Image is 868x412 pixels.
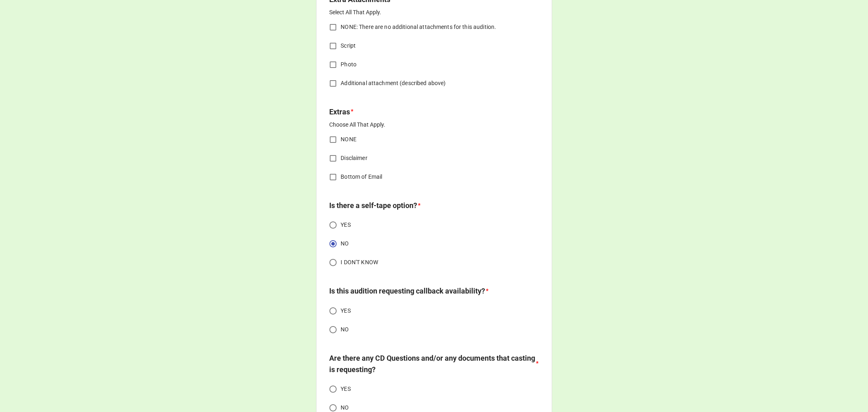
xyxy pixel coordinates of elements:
[341,307,351,315] span: YES
[341,258,378,267] span: I DON'T KNOW
[330,285,485,297] label: Is this audition requesting callback availability?
[330,106,350,118] label: Extras
[341,173,383,181] span: Bottom of Email
[330,353,536,376] label: Are there any CD Questions and/or any documents that casting is requesting?
[341,154,367,162] span: Disclaimer
[341,403,349,412] span: NO
[341,23,496,31] span: NONE: There are no additional attachments for this audition.
[330,200,418,211] label: Is there a self-tape option?
[330,121,539,129] p: Choose All That Apply.
[341,239,349,248] span: NO
[341,60,357,69] span: Photo
[341,135,357,144] span: NONE
[341,79,446,88] span: Additional attachment (described above)
[341,42,356,50] span: Script
[341,325,349,334] span: NO
[341,385,351,393] span: YES
[330,8,539,16] p: Select All That Apply.
[341,221,351,229] span: YES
